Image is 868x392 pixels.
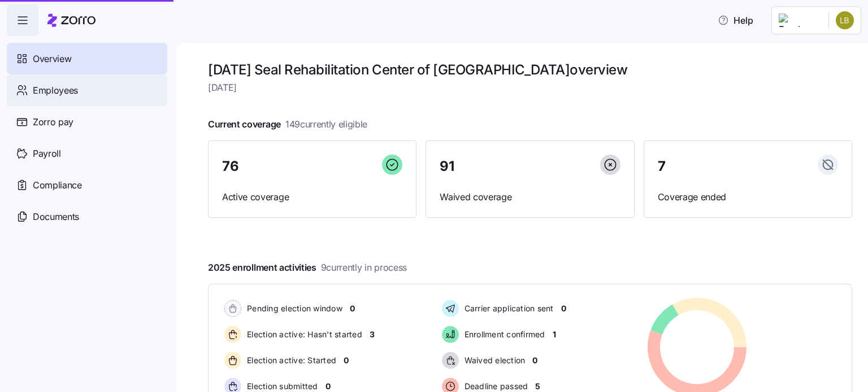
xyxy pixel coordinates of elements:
[370,329,375,340] span: 3
[208,117,367,131] span: Current coverage
[244,303,342,314] span: Pending election window
[779,14,819,27] img: Employer logo
[561,303,566,314] span: 0
[208,81,852,95] span: [DATE]
[33,147,61,161] span: Payroll
[7,43,167,74] a: Overview
[325,381,331,392] span: 0
[836,11,854,29] img: 1af8aab67717610295fc0a914effc0fd
[33,83,78,98] span: Employees
[7,201,167,232] a: Documents
[244,329,362,340] span: Election active: Hasn't started
[33,210,79,224] span: Documents
[440,160,454,173] span: 91
[208,61,852,78] h1: [DATE] Seal Rehabilitation Center of [GEOGRAPHIC_DATA] overview
[350,303,355,314] span: 0
[553,329,556,340] span: 1
[244,381,318,392] span: Election submitted
[344,355,349,366] span: 0
[7,74,167,106] a: Employees
[222,190,402,204] span: Active coverage
[33,52,71,66] span: Overview
[7,138,167,169] a: Payroll
[535,381,540,392] span: 5
[7,169,167,201] a: Compliance
[244,355,336,366] span: Election active: Started
[222,160,238,173] span: 76
[208,261,407,275] span: 2025 enrollment activities
[33,178,82,192] span: Compliance
[658,160,666,173] span: 7
[33,115,73,129] span: Zorro pay
[321,261,407,275] span: 9 currently in process
[709,9,762,32] button: Help
[461,355,526,366] span: Waived election
[440,190,620,204] span: Waived coverage
[718,14,753,27] span: Help
[461,381,528,392] span: Deadline passed
[7,106,167,138] a: Zorro pay
[461,329,545,340] span: Enrollment confirmed
[461,303,554,314] span: Carrier application sent
[532,355,537,366] span: 0
[658,190,838,204] span: Coverage ended
[285,117,367,131] span: 149 currently eligible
